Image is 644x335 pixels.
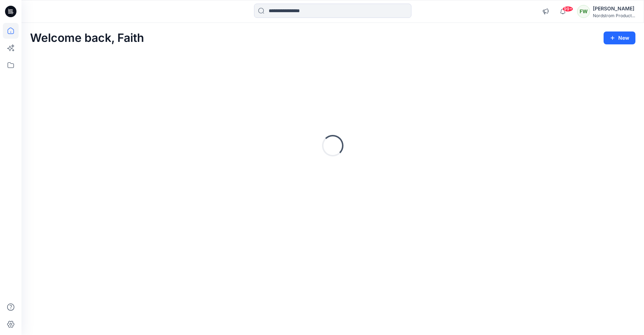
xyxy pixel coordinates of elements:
span: 99+ [562,6,573,12]
h2: Welcome back, Faith [30,31,144,45]
div: [PERSON_NAME] [593,4,635,13]
div: FW [577,5,590,18]
button: New [604,31,635,44]
div: Nordstrom Product... [593,13,635,18]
